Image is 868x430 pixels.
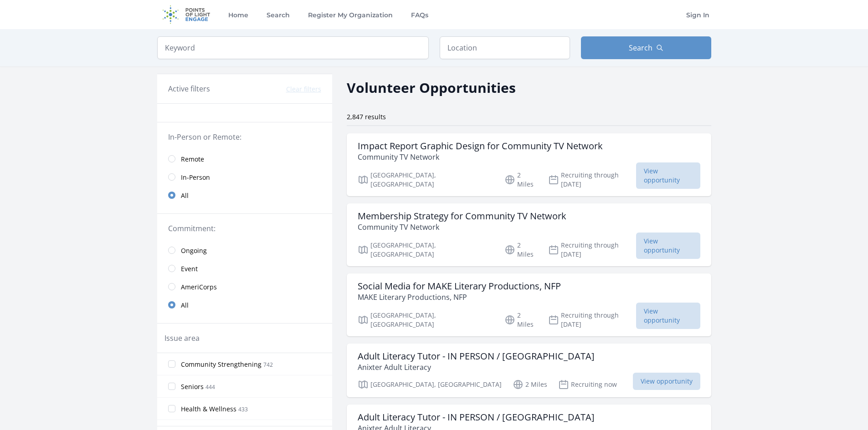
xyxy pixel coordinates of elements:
span: 2,847 results [347,112,386,121]
legend: In-Person or Remote: [168,132,321,142]
p: Recruiting through [DATE] [548,311,636,329]
input: Location [440,36,570,59]
a: Event [157,259,332,278]
span: Ongoing [181,246,207,255]
p: Recruiting through [DATE] [548,241,636,259]
p: Anixter Adult Literacy [358,362,595,373]
p: MAKE Literary Productions, NFP [358,292,561,303]
a: Adult Literacy Tutor - IN PERSON / [GEOGRAPHIC_DATA] Anixter Adult Literacy [GEOGRAPHIC_DATA], [G... [347,344,711,397]
p: [GEOGRAPHIC_DATA], [GEOGRAPHIC_DATA] [358,171,494,189]
p: 2 Miles [504,311,537,329]
button: Search [581,36,711,59]
a: Social Media for MAKE Literary Productions, NFP MAKE Literary Productions, NFP [GEOGRAPHIC_DATA],... [347,273,711,336]
span: 444 [205,383,215,391]
legend: Issue area [164,333,200,344]
h3: Adult Literacy Tutor - IN PERSON / [GEOGRAPHIC_DATA] [358,351,595,362]
p: Community TV Network [358,222,566,233]
span: View opportunity [633,373,700,390]
span: View opportunity [636,303,700,329]
span: Event [181,264,198,273]
p: Community TV Network [358,152,603,162]
p: Recruiting through [DATE] [548,171,636,189]
a: AmeriCorps [157,278,332,296]
p: [GEOGRAPHIC_DATA], [GEOGRAPHIC_DATA] [358,241,494,259]
a: In-Person [157,168,332,186]
span: AmeriCorps [181,283,217,292]
h3: Active filters [168,83,210,94]
a: Membership Strategy for Community TV Network Community TV Network [GEOGRAPHIC_DATA], [GEOGRAPHIC_... [347,203,711,266]
h3: Impact Report Graphic Design for Community TV Network [358,141,603,152]
span: Seniors [181,382,204,391]
a: All [157,186,332,204]
span: Health & Wellness [181,405,236,414]
span: 742 [263,361,273,369]
p: Recruiting now [558,379,617,390]
input: Keyword [157,36,429,59]
span: Community Strengthening [181,360,262,369]
p: [GEOGRAPHIC_DATA], [GEOGRAPHIC_DATA] [358,379,502,390]
h3: Adult Literacy Tutor - IN PERSON / [GEOGRAPHIC_DATA] [358,412,595,423]
input: Seniors 444 [168,383,175,390]
a: Remote [157,150,332,168]
span: All [181,301,189,310]
p: [GEOGRAPHIC_DATA], [GEOGRAPHIC_DATA] [358,311,494,329]
h2: Volunteer Opportunities [347,77,516,98]
span: View opportunity [636,162,700,189]
p: 2 Miles [504,241,537,259]
input: Community Strengthening 742 [168,360,175,368]
input: Health & Wellness 433 [168,405,175,412]
p: 2 Miles [504,171,537,189]
button: Clear filters [286,85,321,94]
span: All [181,191,189,200]
span: Remote [181,155,204,164]
legend: Commitment: [168,223,321,234]
span: Search [629,42,652,53]
span: In-Person [181,173,210,182]
p: 2 Miles [513,379,547,390]
a: All [157,296,332,314]
a: Impact Report Graphic Design for Community TV Network Community TV Network [GEOGRAPHIC_DATA], [GE... [347,133,711,196]
a: Ongoing [157,241,332,259]
span: View opportunity [636,233,700,259]
span: 433 [238,405,248,413]
h3: Membership Strategy for Community TV Network [358,211,566,222]
h3: Social Media for MAKE Literary Productions, NFP [358,281,561,292]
